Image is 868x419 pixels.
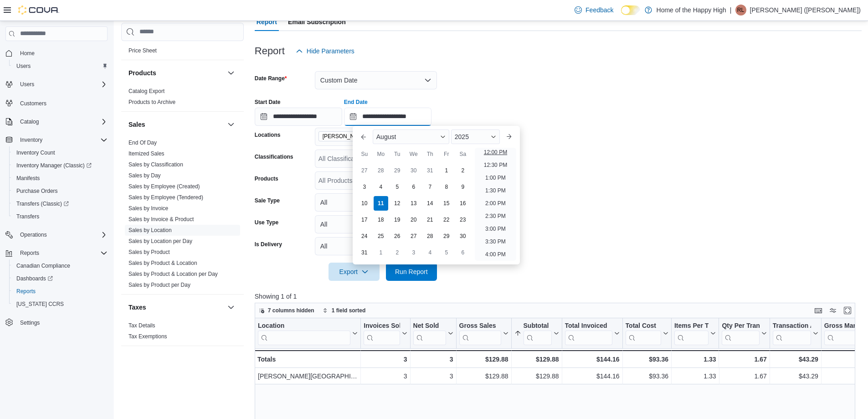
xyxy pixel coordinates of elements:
a: Price Sheet [128,47,157,54]
div: Su [357,147,372,161]
li: 12:00 PM [480,147,511,158]
div: $93.36 [625,354,668,365]
div: $43.29 [773,354,818,365]
span: Settings [20,319,40,326]
button: Transaction Average [773,322,818,345]
span: Purchase Orders [16,187,58,195]
div: day-18 [374,212,388,227]
div: Total Invoiced [565,322,612,345]
a: [US_STATE] CCRS [13,299,67,310]
li: 3:00 PM [482,223,509,234]
button: Reports [2,247,111,259]
a: Inventory Manager (Classic) [9,159,111,172]
div: day-5 [390,180,405,194]
div: Total Cost [625,322,661,331]
span: Tax Exemptions [128,333,167,340]
span: Dashboards [13,273,108,284]
div: $129.88 [514,354,559,365]
button: Previous Month [356,129,371,144]
span: Sales by Classification [128,161,183,168]
div: Button. Open the month selector. August is currently selected. [373,129,449,144]
div: day-6 [456,245,470,260]
label: End Date [344,98,368,106]
button: Sales [128,120,224,129]
span: Estevan - Estevan Plaza - Fire & Flower [318,131,405,141]
span: Transfers (Classic) [16,200,69,207]
div: day-22 [439,212,454,227]
button: Net Sold [413,322,453,345]
div: day-11 [374,196,388,211]
div: $144.16 [565,371,619,382]
button: Customers [2,96,111,109]
span: Sales by Invoice & Product [128,216,194,223]
a: Itemized Sales [128,150,164,157]
span: Report [257,13,277,31]
a: Transfers [13,211,43,222]
div: day-30 [406,163,421,178]
a: Customers [16,98,50,109]
div: day-28 [374,163,388,178]
span: Inventory Count [16,149,55,156]
div: day-27 [357,163,372,178]
button: Export [329,263,380,281]
p: Home of the Happy High [657,5,726,16]
span: Sales by Location per Day [128,238,192,245]
button: Subtotal [514,322,559,345]
h3: Report [255,46,285,57]
span: RL [737,5,744,16]
a: Sales by Location [128,227,172,233]
a: Products to Archive [128,99,175,105]
a: Inventory Count [13,147,59,158]
span: Settings [16,317,108,328]
span: Sales by Invoice [128,205,168,212]
button: Keyboard shortcuts [813,305,824,316]
span: Canadian Compliance [16,262,70,269]
img: Cova [18,5,59,15]
button: Run Report [386,263,437,281]
span: Price Sheet [128,47,157,54]
span: Operations [16,229,108,240]
label: Classifications [255,153,293,160]
span: Washington CCRS [13,299,108,310]
a: Settings [16,317,43,328]
button: Reports [9,285,111,298]
span: Inventory Manager (Classic) [16,162,92,169]
button: All [315,193,437,212]
button: Catalog [2,115,111,128]
button: Users [16,79,38,90]
div: day-29 [390,163,405,178]
span: Reports [16,248,108,259]
a: Sales by Product per Day [128,282,190,288]
span: Reports [16,288,36,295]
div: 1.33 [674,371,716,382]
a: Sales by Employee (Created) [128,183,200,190]
div: day-30 [456,229,470,243]
span: Sales by Product per Day [128,281,190,289]
div: day-4 [374,180,388,194]
span: Manifests [16,175,40,182]
div: day-7 [423,180,437,194]
button: Inventory [2,134,111,146]
span: Transfers [13,211,108,222]
label: Start Date [255,98,281,106]
div: 1.67 [722,354,766,365]
span: Inventory [16,134,108,145]
span: Purchase Orders [13,186,108,197]
div: $93.36 [625,371,668,382]
a: Sales by Product & Location per Day [128,271,218,277]
div: day-2 [390,245,405,260]
button: Canadian Compliance [9,259,111,272]
div: day-29 [439,229,454,243]
span: Sales by Product [128,248,170,256]
span: Sales by Product & Location [128,259,197,267]
div: August, 2025 [356,162,471,261]
div: Transaction Average [773,322,811,331]
div: day-17 [357,212,372,227]
div: Qty Per Transaction [722,322,759,331]
span: 1 field sorted [332,307,366,314]
a: Sales by Classification [128,161,183,168]
div: 3 [364,354,407,365]
a: Canadian Compliance [13,260,74,271]
span: Reports [13,286,108,297]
